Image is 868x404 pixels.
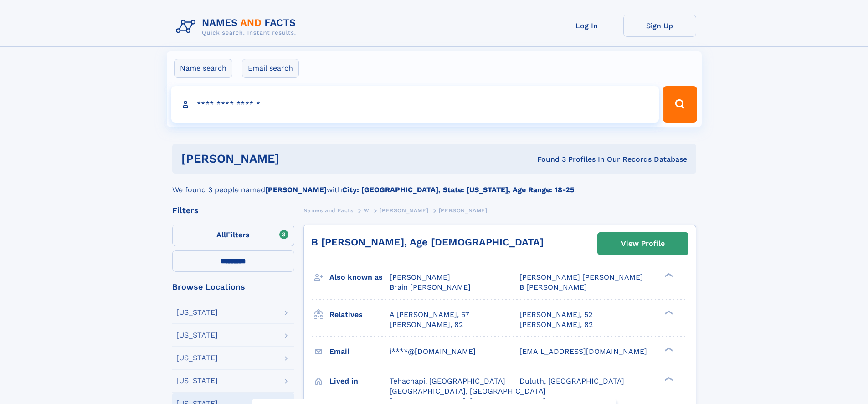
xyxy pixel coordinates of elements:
[364,205,370,216] a: W
[242,59,299,78] label: Email search
[519,310,592,320] a: [PERSON_NAME], 52
[176,332,218,339] div: [US_STATE]
[329,270,390,285] h3: Also known as
[663,376,673,382] div: ❯
[519,347,647,356] span: [EMAIL_ADDRESS][DOMAIN_NAME]
[390,320,463,330] a: [PERSON_NAME], 82
[364,207,370,214] span: W
[172,225,294,246] label: Filters
[663,346,673,352] div: ❯
[380,207,428,214] span: [PERSON_NAME]
[176,377,218,384] div: [US_STATE]
[172,283,294,291] div: Browse Locations
[519,273,643,281] span: [PERSON_NAME] [PERSON_NAME]
[216,230,226,239] span: All
[303,205,354,216] a: Names and Facts
[390,273,450,281] span: [PERSON_NAME]
[311,236,544,248] a: B [PERSON_NAME], Age [DEMOGRAPHIC_DATA]
[663,309,673,315] div: ❯
[265,185,327,194] b: [PERSON_NAME]
[621,233,665,254] div: View Profile
[519,320,593,330] a: [PERSON_NAME], 82
[519,283,587,291] span: B [PERSON_NAME]
[390,377,505,385] span: Tehachapi, [GEOGRAPHIC_DATA]
[181,153,408,164] h1: [PERSON_NAME]
[408,154,687,164] div: Found 3 Profiles In Our Records Database
[390,310,469,320] a: A [PERSON_NAME], 57
[342,185,574,194] b: City: [GEOGRAPHIC_DATA], State: [US_STATE], Age Range: 18-25
[172,206,294,215] div: Filters
[663,86,697,123] button: Search Button
[329,344,390,359] h3: Email
[390,283,471,291] span: Brain [PERSON_NAME]
[439,207,488,214] span: [PERSON_NAME]
[663,272,673,278] div: ❯
[329,373,390,389] h3: Lived in
[598,233,688,255] a: View Profile
[171,86,659,123] input: search input
[172,15,303,39] img: Logo Names and Facts
[176,309,218,316] div: [US_STATE]
[390,387,546,395] span: [GEOGRAPHIC_DATA], [GEOGRAPHIC_DATA]
[329,307,390,322] h3: Relatives
[380,205,428,216] a: [PERSON_NAME]
[174,59,232,78] label: Name search
[550,15,623,37] a: Log In
[519,377,624,385] span: Duluth, [GEOGRAPHIC_DATA]
[623,15,696,37] a: Sign Up
[172,174,696,195] div: We found 3 people named with .
[176,354,218,362] div: [US_STATE]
